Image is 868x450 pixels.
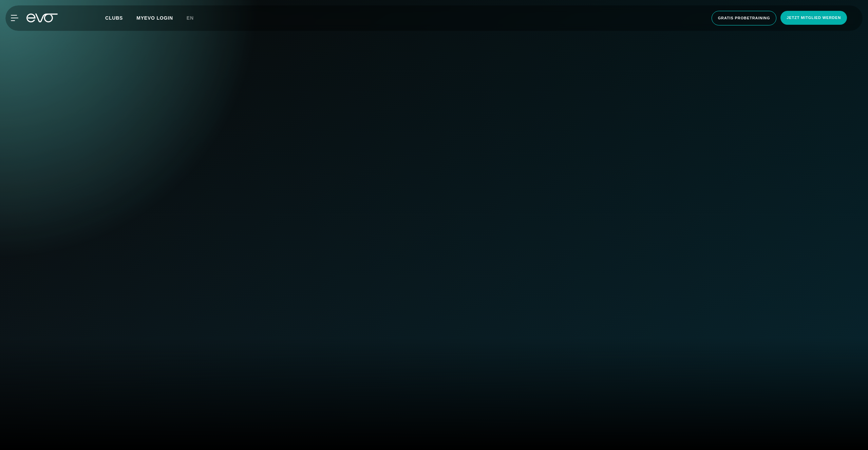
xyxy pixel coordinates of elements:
[105,15,136,21] a: Clubs
[718,15,770,21] span: Gratis Probetraining
[136,15,173,21] a: MYEVO LOGIN
[187,15,194,21] span: en
[187,14,202,22] a: en
[778,11,849,25] a: Jetzt Mitglied werden
[105,15,123,21] span: Clubs
[710,11,779,25] a: Gratis Probetraining
[787,15,841,21] span: Jetzt Mitglied werden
